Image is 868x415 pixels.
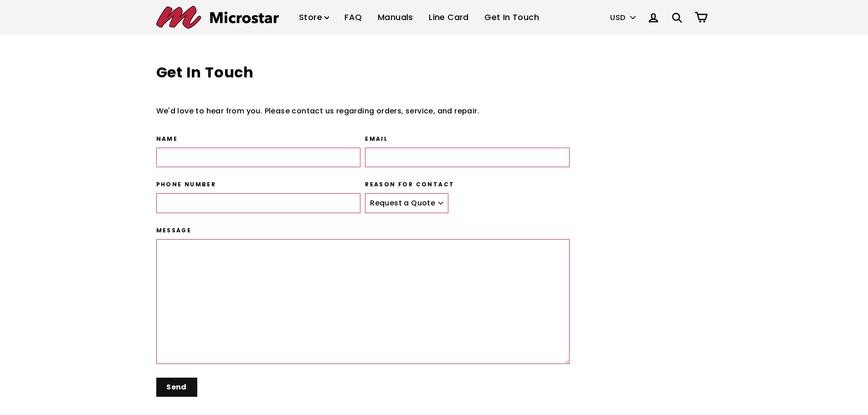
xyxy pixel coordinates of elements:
label: Email [365,135,570,143]
label: Reason for contact [365,181,570,189]
img: Microstar Electronics [156,6,279,29]
a: FAQ [338,4,369,31]
a: Get In Touch [478,4,546,31]
ul: Primary [292,4,546,31]
a: Manuals [371,4,420,31]
label: Name [156,135,361,143]
label: Message [156,227,570,235]
a: Store [292,4,336,31]
a: Line Card [422,4,476,31]
input: Send [156,378,197,397]
div: We'd love to hear from you. Please contact us regarding orders, service, and repair. [156,105,570,117]
h1: Get In Touch [156,62,570,83]
label: Phone number [156,181,361,189]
